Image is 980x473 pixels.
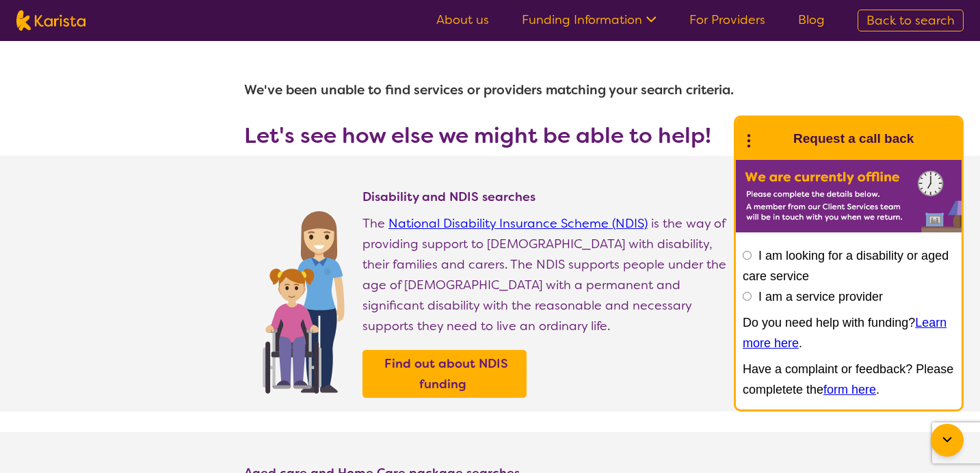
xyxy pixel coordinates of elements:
[798,12,825,28] a: Blog
[244,123,737,148] h3: Let's see how else we might be able to help!
[758,290,883,303] label: I am a service provider
[743,359,955,400] p: Have a complaint or feedback? Please completete the .
[258,202,349,394] img: Find NDIS and Disability services and providers
[384,355,508,392] b: Find out about NDIS funding
[362,213,737,336] p: The is the way of providing support to [DEMOGRAPHIC_DATA] with disability, their families and car...
[436,12,489,28] a: About us
[366,353,523,394] a: Find out about NDIS funding
[388,215,648,232] a: National Disability Insurance Scheme (NDIS)
[689,12,765,28] a: For Providers
[866,12,955,29] span: Back to search
[758,125,785,152] img: Karista
[743,249,949,283] label: I am looking for a disability or aged care service
[16,10,85,31] img: Karista logo
[362,189,737,205] h4: Disability and NDIS searches
[522,12,657,28] a: Funding Information
[823,383,876,396] a: form here
[793,129,914,149] h1: Request a call back
[743,312,955,353] p: Do you need help with funding? .
[858,10,964,31] a: Back to search
[736,160,962,232] img: Karista offline chat form to request call back
[244,74,737,107] h1: We've been unable to find services or providers matching your search criteria.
